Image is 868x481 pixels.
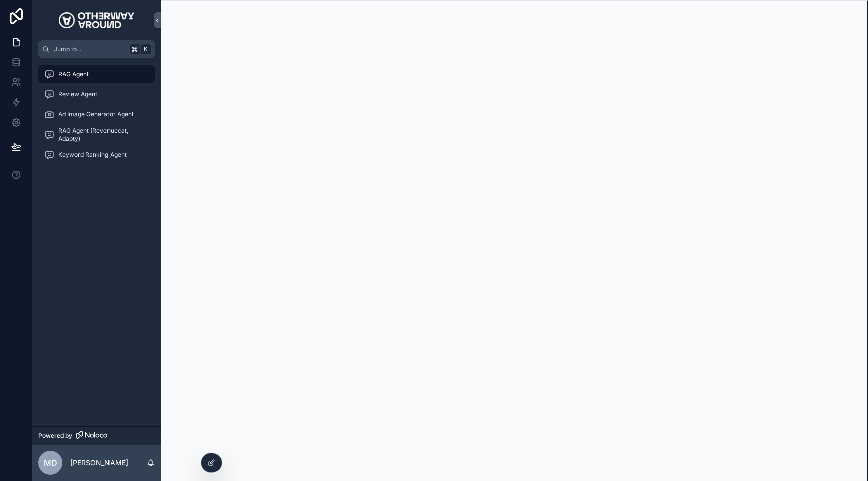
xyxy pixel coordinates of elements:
span: Review Agent [58,90,97,98]
span: MD [44,457,57,469]
button: Jump to...K [38,40,155,58]
a: Powered by [32,426,161,445]
span: Jump to... [54,45,126,53]
span: Powered by [38,432,72,440]
span: Ad Image Generator Agent [58,110,134,118]
img: App logo [59,12,134,28]
a: RAG Agent [38,65,155,83]
span: RAG Agent (Revenuecat, Adapty) [58,127,145,143]
a: Ad Image Generator Agent [38,105,155,124]
span: Keyword Ranking Agent [58,151,127,159]
span: K [142,45,150,53]
div: scrollable content [32,58,161,177]
p: [PERSON_NAME] [70,458,128,468]
a: Review Agent [38,85,155,103]
a: Keyword Ranking Agent [38,146,155,164]
span: RAG Agent [58,70,89,78]
a: RAG Agent (Revenuecat, Adapty) [38,126,155,144]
